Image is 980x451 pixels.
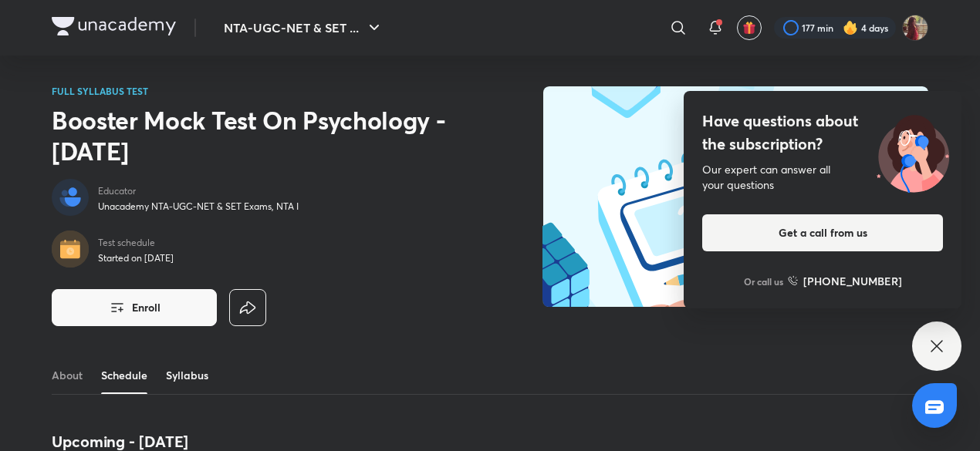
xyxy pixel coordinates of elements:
[788,273,902,289] a: [PHONE_NUMBER]
[902,15,928,41] img: Srishti Sharma
[702,162,943,193] div: Our expert can answer all your questions
[864,109,961,193] img: ttu_illustration_new.svg
[52,17,176,35] img: Company Logo
[98,237,174,249] p: Test schedule
[132,300,161,315] span: Enroll
[215,12,393,43] button: NTA-UGC-NET & SET ...
[742,21,756,35] img: avatar
[744,274,783,288] p: Or call us
[702,214,943,251] button: Get a call from us
[52,289,217,326] button: Enroll
[166,357,208,394] a: Syllabus
[52,86,447,96] p: FULL SYLLABUS TEST
[98,200,299,213] p: Unacademy NTA-UGC-NET & SET Exams, NTA I
[737,15,762,40] button: avatar
[101,357,147,394] a: Schedule
[52,105,447,167] h2: Booster Mock Test On Psychology - [DATE]
[803,273,902,289] h6: [PHONE_NUMBER]
[702,109,943,156] h4: Have questions about the subscription?
[52,357,83,394] a: About
[843,20,858,35] img: streak
[52,17,176,39] a: Company Logo
[98,185,299,197] p: Educator
[98,252,174,264] p: Started on [DATE]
